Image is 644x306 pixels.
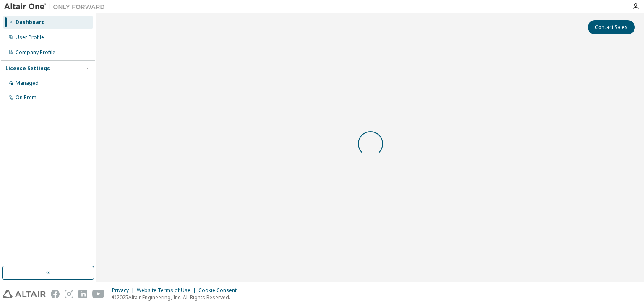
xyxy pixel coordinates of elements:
[588,20,635,34] button: Contact Sales
[112,294,242,301] p: © 2025 Altair Engineering, Inc. All Rights Reserved.
[65,290,73,298] img: instagram.svg
[78,290,87,298] img: linkedin.svg
[16,94,37,101] div: On Prem
[137,287,198,294] div: Website Terms of Use
[16,49,55,56] div: Company Profile
[16,80,39,87] div: Managed
[5,65,50,72] div: License Settings
[51,290,60,298] img: facebook.svg
[112,287,137,294] div: Privacy
[198,287,242,294] div: Cookie Consent
[4,3,109,11] img: Altair One
[92,290,104,298] img: youtube.svg
[16,34,44,41] div: User Profile
[3,290,46,298] img: altair_logo.svg
[16,19,45,26] div: Dashboard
